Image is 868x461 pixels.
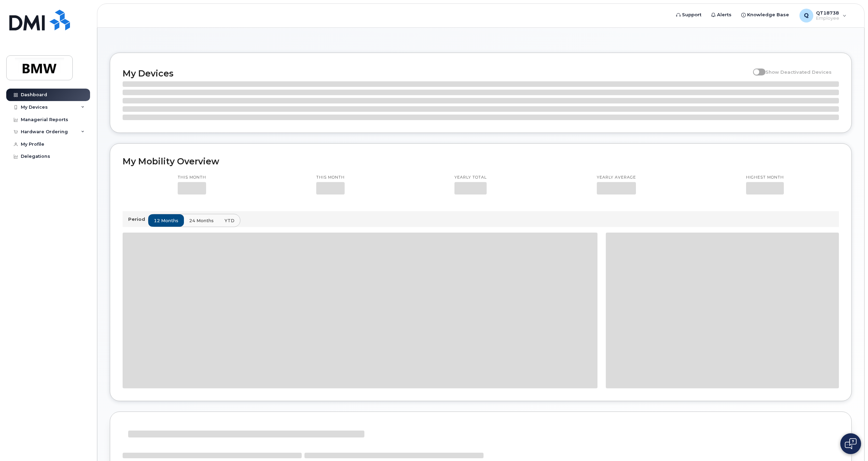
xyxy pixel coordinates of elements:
span: Show Deactivated Devices [765,69,832,75]
p: Period [128,216,148,223]
h2: My Devices [123,68,750,79]
p: Yearly average [597,175,636,180]
p: Yearly total [454,175,487,180]
span: 24 months [189,217,214,224]
p: This month [316,175,345,180]
h2: My Mobility Overview [123,156,839,166]
p: This month [178,175,206,180]
img: Open chat [845,438,857,449]
span: YTD [224,217,234,224]
input: Show Deactivated Devices [753,65,759,71]
p: Highest month [746,175,784,180]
